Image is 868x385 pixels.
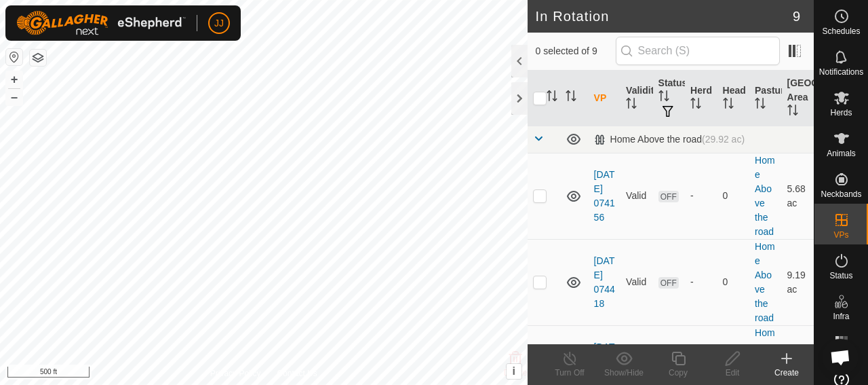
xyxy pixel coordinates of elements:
p-sorticon: Activate to sort [547,92,557,103]
span: Schedules [822,27,860,35]
th: Head [717,71,749,126]
td: 0 [717,239,749,325]
th: VP [589,71,620,126]
th: Pasture [749,71,781,126]
p-sorticon: Activate to sort [658,92,669,103]
span: OFF [658,277,679,289]
span: 0 selected of 9 [536,44,616,58]
span: Animals [827,149,856,158]
th: Validity [620,71,652,126]
a: Contact Us [277,367,317,380]
td: Valid [620,239,652,325]
td: Valid [620,153,652,239]
span: Neckbands [821,190,861,198]
div: - [690,189,711,203]
h2: In Rotation [536,8,793,24]
td: 5.68 ac [782,153,814,239]
button: Reset Map [6,49,22,65]
td: 0 [717,153,749,239]
p-sorticon: Activate to sort [755,100,766,111]
button: Map Layers [30,50,46,66]
th: Herd [685,71,717,126]
img: Gallagher Logo [16,11,186,35]
div: Show/Hide [597,367,651,379]
p-sorticon: Activate to sort [626,100,637,111]
div: Turn Off [542,367,597,379]
th: [GEOGRAPHIC_DATA] Area [782,71,814,126]
td: 9.19 ac [782,239,814,325]
span: i [512,365,515,377]
span: Notifications [819,68,863,76]
div: Open chat [822,339,859,375]
input: Search (S) [616,37,780,65]
button: – [6,89,22,105]
span: Herds [830,109,852,117]
div: Edit [705,367,759,379]
span: Infra [833,312,849,320]
a: Home Above the road [755,155,775,237]
p-sorticon: Activate to sort [787,107,798,117]
p-sorticon: Activate to sort [566,92,576,103]
div: Home Above the road [594,134,745,145]
span: JJ [214,16,224,31]
p-sorticon: Activate to sort [723,100,734,111]
a: Home Above the road [755,241,775,323]
a: Privacy Policy [210,367,261,380]
a: [DATE] 074156 [594,169,615,223]
div: Copy [651,367,705,379]
div: - [690,275,711,289]
span: 9 [793,6,800,26]
span: OFF [658,191,679,202]
p-sorticon: Activate to sort [690,100,701,111]
span: (29.92 ac) [702,134,745,145]
span: Status [829,272,852,280]
a: [DATE] 074418 [594,255,615,309]
button: + [6,71,22,88]
span: VPs [833,231,848,239]
th: Status [653,71,685,126]
div: Create [759,367,814,379]
button: i [507,364,521,379]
